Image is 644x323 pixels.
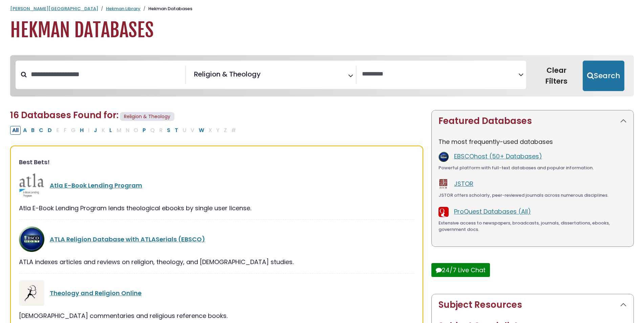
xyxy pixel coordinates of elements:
button: 24/7 Live Chat [431,263,490,277]
h3: Best Bets! [19,158,414,166]
a: ATLA Religion Database with ATLASerials (EBSCO) [50,235,205,243]
a: ProQuest Databases (All) [454,207,531,216]
button: All [10,126,21,135]
span: Religion & Theology [120,112,174,121]
span: Religion & Theology [194,69,261,79]
li: Hekman Databases [141,5,192,12]
textarea: Search [362,71,518,78]
a: [PERSON_NAME][GEOGRAPHIC_DATA] [10,5,98,12]
div: JSTOR offers scholarly, peer-reviewed journals across numerous disciplines. [438,192,627,199]
button: Filter Results A [21,126,29,135]
button: Filter Results C [37,126,45,135]
button: Filter Results J [92,126,99,135]
button: Filter Results H [78,126,86,135]
button: Filter Results S [165,126,172,135]
button: Featured Databases [432,110,634,132]
h1: Hekman Databases [10,19,634,42]
button: Filter Results B [29,126,37,135]
button: Filter Results P [141,126,148,135]
textarea: Search [262,73,267,80]
button: Filter Results L [107,126,114,135]
button: Submit for Search Results [583,61,624,91]
button: Filter Results T [173,126,180,135]
div: Powerful platform with full-text databases and popular information. [438,165,627,171]
nav: breadcrumb [10,5,634,12]
div: Alpha-list to filter by first letter of database name [10,126,239,134]
a: Atla E-Book Lending Program [50,181,142,190]
div: ATLA indexes articles and reviews on religion, theology, and [DEMOGRAPHIC_DATA] studies. [19,257,414,266]
a: EBSCOhost (50+ Databases) [454,152,542,160]
button: Filter Results W [197,126,206,135]
p: The most frequently-used databases [438,137,627,146]
button: Clear Filters [530,61,583,91]
span: 16 Databases Found for: [10,109,119,121]
nav: Search filters [10,55,634,96]
button: Subject Resources [432,294,634,316]
a: Theology and Religion Online [50,289,142,297]
input: Search database by title or keyword [27,69,185,80]
li: Religion & Theology [191,69,261,79]
button: Filter Results D [46,126,54,135]
div: [DEMOGRAPHIC_DATA] commentaries and religious reference books. [19,311,414,320]
div: Atla E-Book Lending Program lends theological ebooks by single user license. [19,203,414,213]
a: Hekman Library [106,5,141,12]
div: Extensive access to newspapers, broadcasts, journals, dissertations, ebooks, government docs. [438,220,627,233]
a: JSTOR [454,179,473,188]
